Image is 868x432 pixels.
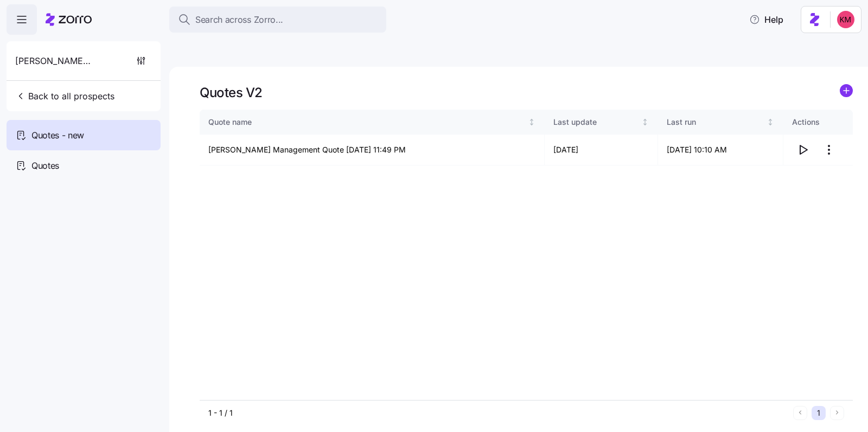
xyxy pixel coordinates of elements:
[667,116,764,128] div: Last run
[528,118,535,126] div: Not sorted
[200,110,545,135] th: Quote nameNot sorted
[840,84,853,101] a: add icon
[767,118,774,126] div: Not sorted
[169,7,386,33] button: Search across Zorro...
[658,135,783,166] td: [DATE] 10:10 AM
[749,13,783,26] span: Help
[793,406,807,420] button: Previous page
[195,13,283,27] span: Search across Zorro...
[11,85,119,107] button: Back to all prospects
[830,406,844,420] button: Next page
[15,90,114,103] span: Back to all prospects
[545,135,658,166] td: [DATE]
[208,408,789,418] div: 1 - 1 / 1
[200,135,545,166] td: [PERSON_NAME] Management Quote [DATE] 11:49 PM
[31,129,84,142] span: Quotes - new
[31,159,59,173] span: Quotes
[15,54,93,68] span: [PERSON_NAME] Management
[208,116,526,128] div: Quote name
[545,110,658,135] th: Last updateNot sorted
[792,116,844,128] div: Actions
[840,84,853,97] svg: add icon
[641,118,649,126] div: Not sorted
[7,120,161,150] a: Quotes - new
[553,116,640,128] div: Last update
[658,110,783,135] th: Last runNot sorted
[837,11,854,28] img: 8fbd33f679504da1795a6676107ffb9e
[812,406,826,420] button: 1
[741,9,792,30] button: Help
[7,150,161,181] a: Quotes
[200,84,263,101] h1: Quotes V2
